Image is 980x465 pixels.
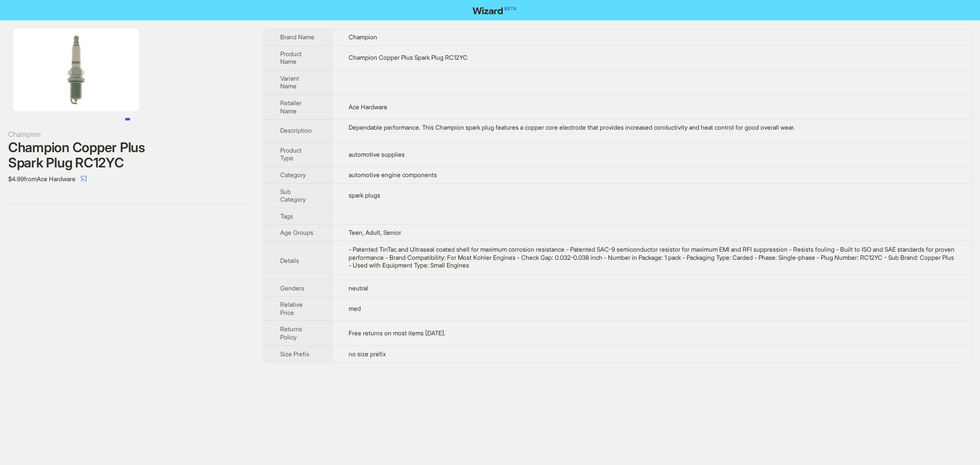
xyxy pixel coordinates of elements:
span: Champion [349,33,377,41]
span: med [349,305,361,312]
span: Size Prefix [280,350,309,358]
span: Age Groups [280,229,313,236]
span: Ace Hardware [349,103,387,111]
span: Product Type [280,146,302,162]
span: Free returns on most items [DATE]. [349,329,446,337]
span: Sub Category [280,188,306,204]
span: Category [280,171,306,179]
span: Retailer Name [280,99,302,115]
div: Dependable performance. This Champion spark plug features a copper core electrode that provides i... [349,124,955,132]
div: Champion Copper Plus Spark Plug RC12YC [8,140,247,170]
span: automotive supplies [349,151,405,158]
div: $4.99 from Ace Hardware [8,170,247,187]
span: neutral [349,284,368,292]
span: Champion Copper Plus Spark Plug RC12YC [349,54,468,61]
span: Product Name [280,50,302,66]
button: Go to slide 1 [125,118,130,120]
span: Returns Policy [280,325,302,341]
span: no size prefix [349,350,386,358]
div: Champion [8,129,247,140]
span: select [81,176,87,182]
span: Tags [280,212,293,220]
div: - Patented TinTac and Ultraseal coated shell for maximum corrosion resistance - Patented SAC-9 se... [349,246,955,270]
span: spark plugs [349,191,380,199]
span: Brand Name [280,33,314,41]
span: automotive engine components [349,171,437,179]
span: Genders [280,284,304,292]
span: Details [280,257,299,264]
span: Variant Name [280,75,299,90]
img: Champion Copper Plus Spark Plug RC12YC image 1 [13,29,139,111]
span: Teen, Adult, Senior [349,229,401,236]
span: Description [280,127,312,134]
span: Relative Price [280,301,303,316]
